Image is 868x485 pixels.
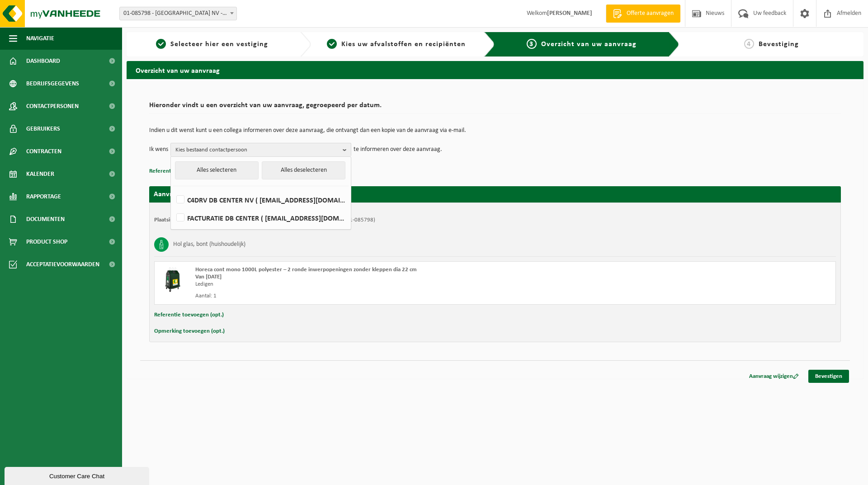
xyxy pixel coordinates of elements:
[354,143,442,156] p: te informeren over deze aanvraag.
[149,143,168,156] p: Ik wens
[26,27,54,50] span: Navigatie
[154,309,224,321] button: Referentie toevoegen (opt.)
[154,191,222,198] strong: Aanvraag voor [DATE]
[120,7,236,20] span: 01-085798 - DB CENTER NV - BEERNEM
[26,72,79,95] span: Bedrijfsgegevens
[175,143,339,157] span: Kies bestaand contactpersoon
[26,50,60,72] span: Dashboard
[175,211,346,225] label: FACTURATIE DB CENTER ( [EMAIL_ADDRESS][DOMAIN_NAME] )
[131,39,293,50] a: 1Selecteer hier een vestiging
[759,41,799,48] span: Bevestiging
[541,41,637,48] span: Overzicht van uw aanvraag
[262,161,345,179] button: Alles deselecteren
[744,39,754,49] span: 4
[159,266,186,293] img: CR-HR-1C-1000-PES-01.png
[316,39,477,50] a: 2Kies uw afvalstoffen en recipiënten
[26,231,67,253] span: Product Shop
[154,325,225,337] button: Opmerking toevoegen (opt.)
[195,292,531,300] div: Aantal: 1
[624,9,676,18] span: Offerte aanvragen
[341,41,466,48] span: Kies uw afvalstoffen en recipiënten
[154,217,193,223] strong: Plaatsingsadres:
[26,253,99,276] span: Acceptatievoorwaarden
[26,185,61,208] span: Rapportage
[170,41,268,48] span: Selecteer hier een vestiging
[195,281,531,288] div: Ledigen
[156,39,166,49] span: 1
[606,5,680,23] a: Offerte aanvragen
[175,193,346,207] label: C4DRV DB CENTER NV ( [EMAIL_ADDRESS][DOMAIN_NAME] )
[149,102,841,114] h2: Hieronder vindt u een overzicht van uw aanvraag, gegroepeerd per datum.
[26,95,79,118] span: Contactpersonen
[170,143,351,156] button: Kies bestaand contactpersoon
[127,61,863,79] h2: Overzicht van uw aanvraag
[195,267,417,273] span: Horeca cont mono 1000L polyester – 2 ronde inwerpopeningen zonder kleppen dia 22 cm
[26,163,54,185] span: Kalender
[547,10,592,17] strong: [PERSON_NAME]
[149,127,841,134] p: Indien u dit wenst kunt u een collega informeren over deze aanvraag, die ontvangt dan een kopie v...
[195,274,222,280] strong: Van [DATE]
[808,370,849,383] a: Bevestigen
[5,465,151,485] iframe: chat widget
[26,140,61,163] span: Contracten
[119,7,237,20] span: 01-085798 - DB CENTER NV - BEERNEM
[173,237,245,252] h3: Hol glas, bont (huishoudelijk)
[26,208,65,231] span: Documenten
[26,118,60,140] span: Gebruikers
[149,165,219,177] button: Referentie toevoegen (opt.)
[327,39,337,49] span: 2
[175,161,259,179] button: Alles selecteren
[527,39,537,49] span: 3
[742,370,806,383] a: Aanvraag wijzigen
